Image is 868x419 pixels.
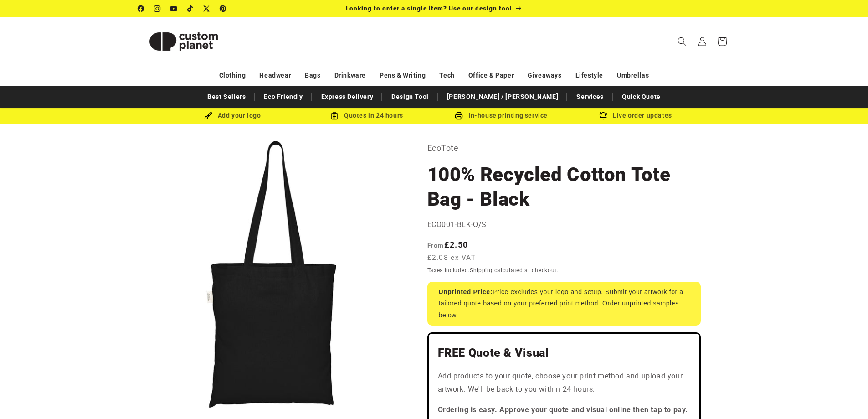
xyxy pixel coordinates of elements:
[427,242,444,249] span: From
[204,112,212,120] img: Brush Icon
[427,266,701,275] div: Taxes included. calculated at checkout.
[317,89,378,105] a: Express Delivery
[305,67,320,83] a: Bags
[138,141,405,408] media-gallery: Gallery Viewer
[617,89,665,105] a: Quick Quote
[427,282,701,326] div: Price excludes your logo and setup. Submit your artwork for a tailored quote based on your prefer...
[427,162,701,212] h1: 100% Recycled Cotton Tote Bag - Black
[259,67,291,83] a: Headwear
[380,67,426,83] a: Pens & Writing
[438,346,690,360] h2: FREE Quote & Visual
[468,67,514,83] a: Office & Paper
[427,240,468,249] strong: £2.50
[300,110,434,121] div: Quotes in 24 hours
[219,67,246,83] a: Clothing
[134,17,232,65] a: Custom Planet
[387,89,433,105] a: Design Tool
[455,112,463,120] img: In-house printing
[569,110,703,121] div: Live order updates
[427,220,487,229] span: ECO001-BLK-O/S
[346,5,512,12] span: Looking to order a single item? Use our design tool
[203,89,250,105] a: Best Sellers
[434,110,569,121] div: In-house printing service
[259,89,307,105] a: Eco Friendly
[470,267,494,274] a: Shipping
[427,253,476,263] span: £2.08 ex VAT
[617,67,649,83] a: Umbrellas
[442,89,563,105] a: [PERSON_NAME] / [PERSON_NAME]
[330,112,339,120] img: Order Updates Icon
[575,67,603,83] a: Lifestyle
[165,110,300,121] div: Add your logo
[528,67,561,83] a: Giveaways
[427,141,701,155] p: EcoTote
[599,112,607,120] img: Order updates
[334,67,366,83] a: Drinkware
[438,370,690,396] p: Add products to your quote, choose your print method and upload your artwork. We'll be back to yo...
[672,31,692,52] summary: Search
[138,21,229,62] img: Custom Planet
[572,89,608,105] a: Services
[439,67,454,83] a: Tech
[439,288,493,295] strong: Unprinted Price:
